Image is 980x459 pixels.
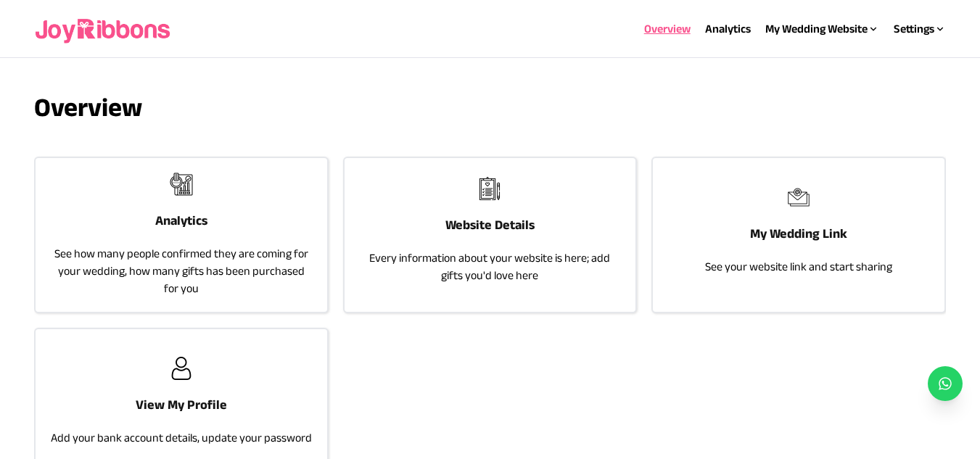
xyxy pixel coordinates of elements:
h3: Overview [34,93,945,122]
img: joyribbons [478,177,501,200]
img: joyribbons [34,6,173,52]
div: My Wedding Website [765,20,879,38]
h3: Website Details [445,215,535,235]
a: joyribbonsWebsite DetailsEvery information about your website is here; add gifts you'd love here [343,157,637,313]
p: See how many people confirmed they are coming for your wedding, how many gifts has been purchased... [50,245,312,297]
img: joyribbons [787,186,810,209]
p: Every information about your website is here; add gifts you'd love here [359,249,621,284]
p: Add your bank account details, update your password [51,429,312,447]
img: joyribbons [170,357,193,380]
a: Analytics [705,22,751,35]
img: joyribbons [170,173,193,196]
h3: View My Profile [136,394,227,415]
h3: My Wedding Link [750,223,847,244]
p: See your website link and start sharing [705,258,892,276]
a: joyribbonsAnalyticsSee how many people confirmed they are coming for your wedding, how many gifts... [34,157,328,313]
div: Settings [894,20,946,38]
h3: Analytics [155,210,207,231]
a: Overview [644,22,691,35]
a: joyribbonsMy Wedding LinkSee your website link and start sharing [651,157,945,313]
